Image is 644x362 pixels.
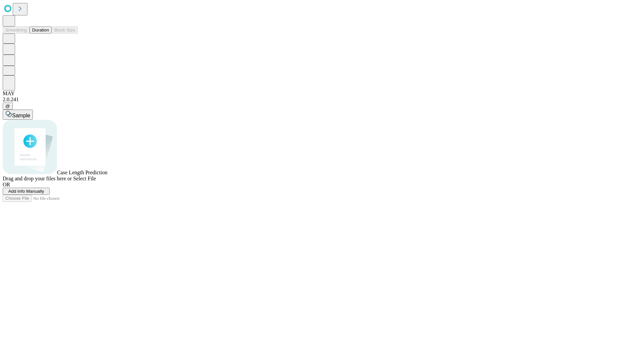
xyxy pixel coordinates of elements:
[12,113,30,118] span: Sample
[8,189,44,194] span: Add Info Manually
[3,188,50,195] button: Add Info Manually
[3,26,30,34] button: Smoothing
[30,26,52,34] button: Duration
[5,104,10,109] span: @
[3,176,72,181] span: Drag and drop your files here or
[57,170,107,175] span: Case Length Prediction
[3,97,641,103] div: 2.0.241
[52,26,78,34] button: Block Size
[73,176,96,181] span: Select File
[3,110,33,120] button: Sample
[3,182,10,187] span: OR
[3,103,13,110] button: @
[3,90,641,97] div: MAY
